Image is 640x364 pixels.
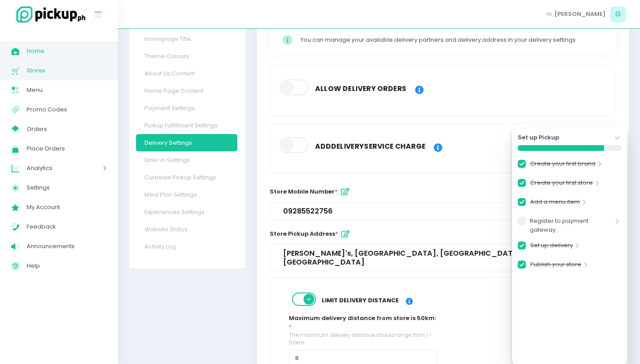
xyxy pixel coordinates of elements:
strong: Set up Pickup [518,133,559,142]
span: Stores [27,65,107,76]
a: Activity Log [136,238,237,255]
a: Create your first brand [530,159,596,171]
a: Register to payment gateway [530,217,613,234]
label: The maximum delivery distance should range from 1 - 50km [289,332,437,347]
a: Add a menu item [530,198,580,210]
a: Pickup Fulfillment Settings [136,117,237,134]
label: Add Delivery Service Charge [310,135,431,159]
span: Home [27,45,107,57]
span: Announcements [27,241,107,252]
span: G [610,7,626,22]
span: Feedback [27,221,107,233]
button: Store Pickup Address* [338,227,353,241]
div: [PERSON_NAME]'s, [GEOGRAPHIC_DATA], [GEOGRAPHIC_DATA], [GEOGRAPHIC_DATA] [283,249,603,266]
span: Store Mobile Number [270,187,352,196]
label: Limit delivery distance [317,290,403,311]
a: Theme Colours [136,47,237,65]
a: Homepage Title [136,30,237,47]
div: You can manage your available delivery partners and delivery address in your delivery settings [300,36,604,44]
a: About Us Content [136,65,237,82]
button: Store Mobile Number* [338,185,352,199]
a: Home Page Content [136,82,237,99]
span: Promo Codes [27,104,107,115]
a: Curbside Pickup Settings [136,169,237,186]
span: Store Pickup Address [270,229,353,238]
img: logo [11,5,87,24]
div: 09285522756 [283,207,603,216]
span: Hi, [546,10,553,19]
span: Place Orders [27,143,107,154]
a: Delivery Settings [136,134,237,151]
a: Publish your store [530,260,581,272]
span: Settings [27,182,107,194]
span: [PERSON_NAME] [554,10,606,19]
span: Analytics [27,162,78,174]
span: Help [27,260,107,272]
a: Create your first store [530,178,593,190]
a: Meal Plan Settings [136,186,237,203]
a: Payment Settings [136,99,237,117]
span: My Account [27,202,107,213]
span: Menu [27,84,107,96]
a: Dine-in Settings [136,151,237,169]
label: Maximum delivery distance from store is 50km: [289,314,436,323]
span: Orders [27,123,107,135]
a: Set up delivery [530,241,573,253]
a: Website Status [136,221,237,238]
label: Allow delivery orders [310,77,412,101]
a: Experiences Settings [136,203,237,221]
